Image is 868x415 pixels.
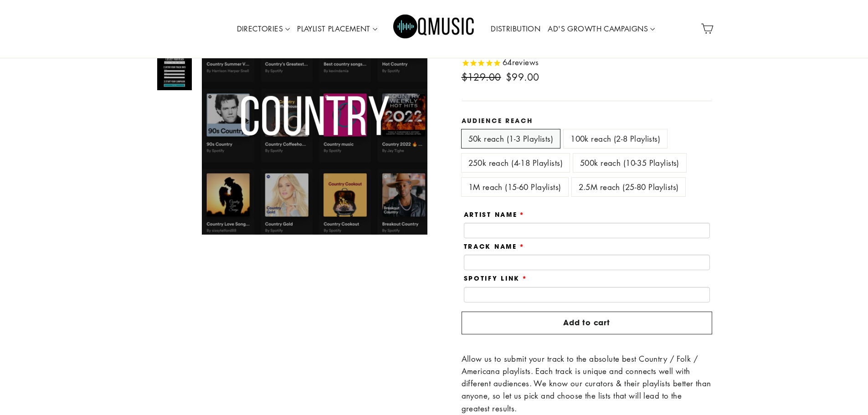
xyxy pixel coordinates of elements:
[462,178,568,196] label: 1M reach (15-60 Playlists)
[393,8,475,49] img: Q Music Promotions
[544,19,658,40] a: AD'S GROWTH CAMPAIGNS
[503,57,539,67] span: 64 reviews
[462,117,712,124] label: Audience Reach
[573,154,686,172] label: 500k reach (10-35 Playlists)
[293,19,381,40] a: PLAYLIST PLACEMENT
[512,57,539,67] span: reviews
[506,71,539,83] span: $99.00
[462,56,539,69] span: Rated 4.8 out of 5 stars 64 reviews
[563,318,610,328] span: Add to cart
[464,243,525,250] label: Track Name
[462,154,570,172] label: 250k reach (4-18 Playlists)
[205,2,663,56] div: Primary
[487,19,544,40] a: DISTRIBUTION
[564,129,667,148] label: 100k reach (2-8 Playlists)
[462,312,712,334] button: Add to cart
[157,56,192,90] img: Country Playlist Placement
[462,129,560,148] label: 50k reach (1-3 Playlists)
[464,211,525,218] label: Artist Name
[462,71,501,83] span: $129.00
[462,354,711,414] span: Allow us to submit your track to the absolute best Country / Folk / Americana playlists. Each tra...
[572,178,686,196] label: 2.5M reach (25-80 Playlists)
[464,275,528,282] label: Spotify Link
[233,19,294,40] a: DIRECTORIES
